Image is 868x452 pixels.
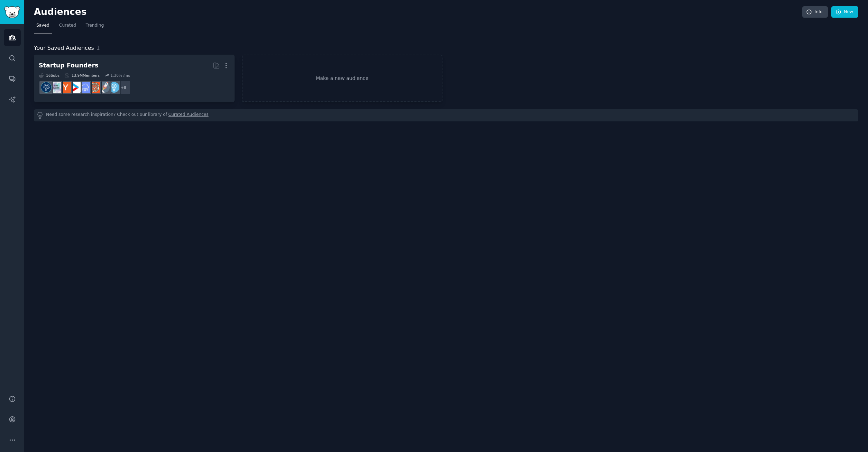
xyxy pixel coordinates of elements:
[831,6,858,18] a: New
[34,109,858,121] div: Need some research inspiration? Check out our library of
[57,20,79,34] a: Curated
[64,73,100,78] div: 13.9M Members
[109,82,119,93] img: Entrepreneur
[36,22,49,29] span: Saved
[83,20,106,34] a: Trending
[39,61,98,70] div: Startup Founders
[41,82,52,93] img: Entrepreneurship
[39,73,60,78] div: 16 Sub s
[802,6,828,18] a: Info
[70,82,81,93] img: startup
[59,22,76,29] span: Curated
[34,44,94,53] span: Your Saved Audiences
[4,6,20,18] img: GummySearch logo
[116,80,131,95] div: + 8
[97,45,100,51] span: 1
[242,55,442,102] a: Make a new audience
[80,82,90,93] img: SaaS
[51,82,61,93] img: indiehackers
[60,82,71,93] img: ycombinator
[168,112,209,119] a: Curated Audiences
[99,82,110,93] img: startups
[34,55,235,102] a: Startup Founders16Subs13.9MMembers1.30% /mo+8EntrepreneurstartupsEntrepreneurRideAlongSaaSstartup...
[89,82,100,93] img: EntrepreneurRideAlong
[34,7,802,18] h2: Audiences
[110,73,130,78] div: 1.30 % /mo
[86,22,104,29] span: Trending
[34,20,52,34] a: Saved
